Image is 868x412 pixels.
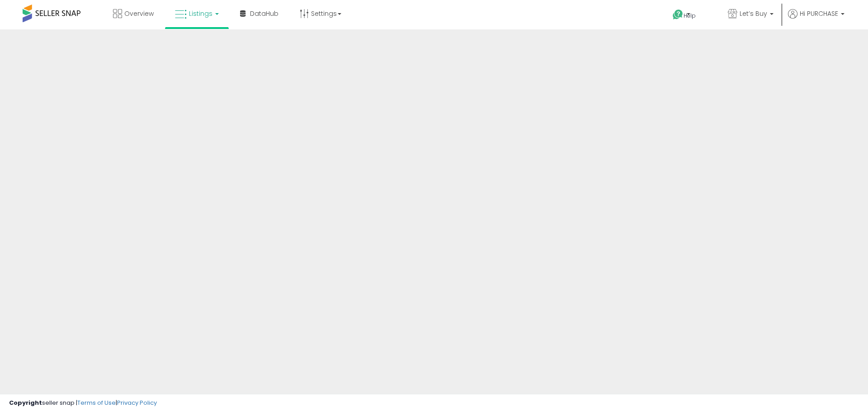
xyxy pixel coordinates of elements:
div: seller snap | | [9,399,157,407]
span: Listings [189,9,212,18]
a: Hi PURCHASE [788,9,844,29]
span: Let’s Buy [740,9,767,18]
strong: Copyright [9,398,42,407]
span: DataHub [250,9,278,18]
span: Help [684,12,696,19]
i: Get Help [672,9,684,20]
a: Privacy Policy [117,398,157,407]
a: Terms of Use [77,398,116,407]
span: Overview [124,9,154,18]
span: Hi PURCHASE [800,9,838,18]
a: Help [665,2,713,29]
